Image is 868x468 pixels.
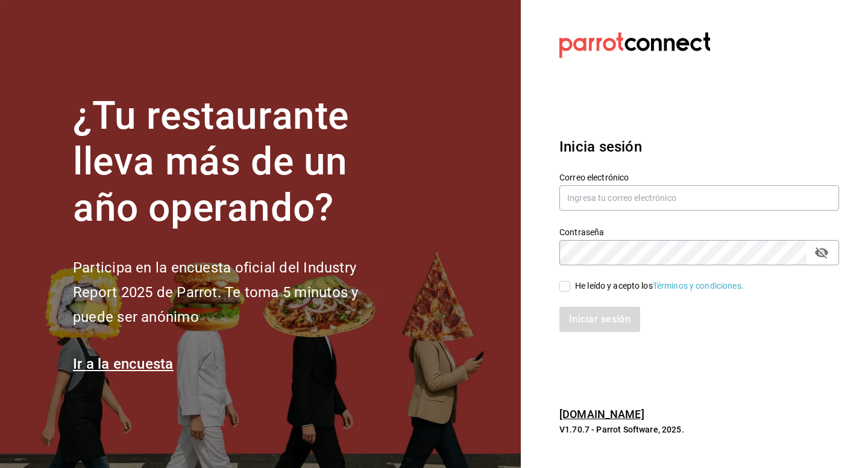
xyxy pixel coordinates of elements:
[559,136,839,158] h3: Inicia sesión
[73,356,174,372] a: Ir a la encuesta
[811,242,832,263] button: passwordField
[559,173,839,181] label: Correo electrónico
[559,185,839,211] input: Ingresa tu correo electrónico
[73,256,398,329] h2: Participa en la encuesta oficial del Industry Report 2025 de Parrot. Te toma 5 minutos y puede se...
[559,227,839,236] label: Contraseña
[559,408,644,420] a: [DOMAIN_NAME]
[73,93,398,232] h1: ¿Tu restaurante lleva más de un año operando?
[653,281,744,291] a: Términos y condiciones.
[575,280,744,292] div: He leído y acepto los
[559,423,839,436] p: V1.70.7 - Parrot Software, 2025.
